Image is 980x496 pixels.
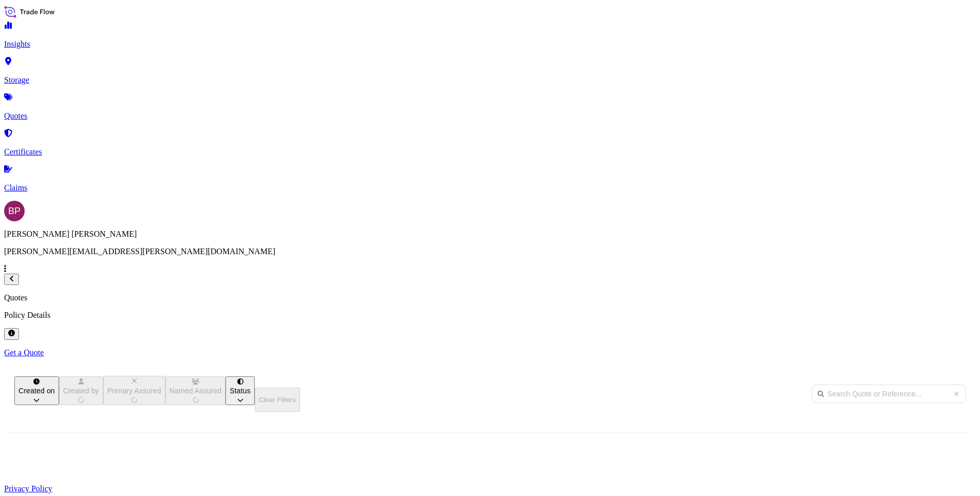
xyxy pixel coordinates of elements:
[103,376,165,405] button: distributor Filter options
[812,385,966,403] input: Search Quote or Reference...
[63,386,99,396] p: Created by
[18,386,55,396] p: Created on
[4,166,976,193] a: Claims
[4,247,976,256] p: [PERSON_NAME][EMAIL_ADDRESS][PERSON_NAME][DOMAIN_NAME]
[4,147,976,157] p: Certificates
[169,386,222,396] p: Named Assured
[59,376,103,405] button: createdBy Filter options
[4,22,976,49] a: Insights
[4,40,976,49] p: Insights
[4,75,976,85] p: Storage
[165,376,226,405] button: cargoOwner Filter options
[14,376,59,405] button: createdOn Filter options
[225,376,255,405] button: certificateStatus Filter options
[4,484,976,493] a: Privacy Policy
[8,206,21,216] span: BP
[4,58,976,85] a: Storage
[4,348,976,357] a: Get a Quote
[255,388,300,412] button: Clear Filters
[4,183,976,193] p: Claims
[4,111,976,121] p: Quotes
[4,293,976,302] p: Quotes
[4,230,976,239] p: [PERSON_NAME] [PERSON_NAME]
[107,386,161,396] p: Primary Assured
[230,386,251,396] p: Status
[4,311,976,320] p: Policy Details
[259,396,296,404] p: Clear Filters
[4,94,976,121] a: Quotes
[4,130,976,157] a: Certificates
